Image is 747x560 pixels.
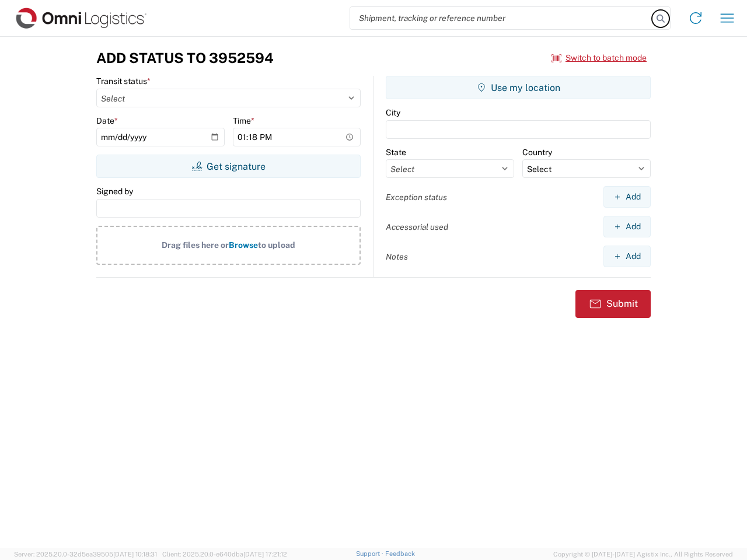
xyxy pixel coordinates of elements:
[14,551,157,558] span: Server: 2025.20.0-32d5ea39505
[243,551,287,558] span: [DATE] 17:21:12
[386,251,408,262] label: Notes
[350,7,652,29] input: Shipment, tracking or reference number
[385,550,415,557] a: Feedback
[96,76,151,86] label: Transit status
[96,50,274,66] h3: Add Status to 3952594
[229,240,258,250] span: Browse
[386,222,448,232] label: Accessorial used
[96,116,118,126] label: Date
[162,551,287,558] span: Client: 2025.20.0-e640dba
[162,240,229,250] span: Drag files here or
[386,192,447,202] label: Exception status
[551,48,647,68] button: Switch to batch mode
[96,155,361,178] button: Get signature
[603,216,651,237] button: Add
[553,549,733,559] span: Copyright © [DATE]-[DATE] Agistix Inc., All Rights Reserved
[522,147,552,157] label: Country
[356,550,385,557] a: Support
[575,290,651,318] button: Submit
[96,186,133,197] label: Signed by
[603,186,651,208] button: Add
[258,240,295,250] span: to upload
[233,116,254,126] label: Time
[386,147,406,157] label: State
[386,76,651,99] button: Use my location
[603,246,651,267] button: Add
[113,551,157,558] span: [DATE] 10:18:31
[386,107,400,118] label: City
